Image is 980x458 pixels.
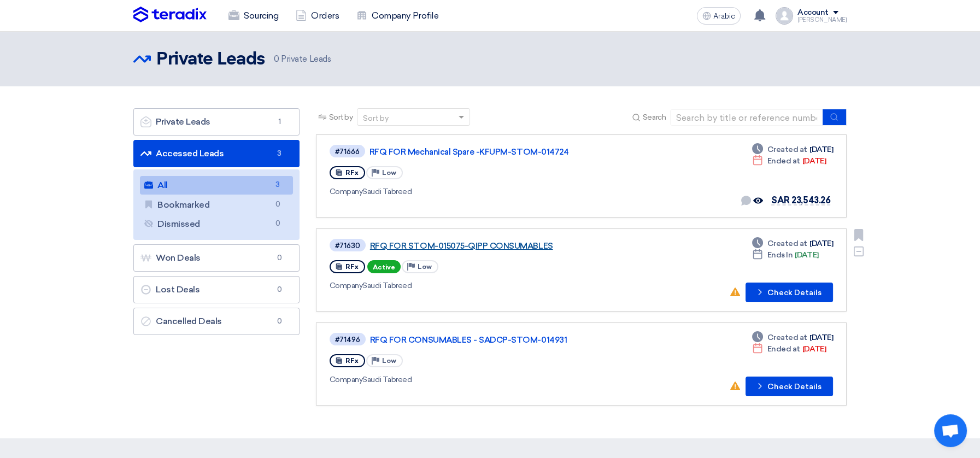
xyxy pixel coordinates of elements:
font: Saudi Tabreed [362,375,412,384]
a: Won Deals0 [133,244,300,272]
img: Teradix logo [133,7,207,23]
font: Saudi Tabreed [362,187,412,196]
font: Saudi Tabreed [362,281,412,290]
font: 0 [275,200,280,208]
font: Company [330,281,363,290]
a: Private Leads1 [133,108,300,136]
font: 0 [275,219,280,227]
font: #71630 [335,242,360,250]
font: [DATE] [809,239,833,248]
font: [DATE] [809,145,833,154]
font: RFx [345,357,359,365]
font: #71496 [335,336,360,344]
font: RFx [345,169,359,177]
font: [DATE] [802,156,826,166]
font: 0 [277,317,281,325]
font: [DATE] [809,333,833,342]
font: #71666 [335,148,360,156]
font: Ended at [767,156,800,166]
font: Lost Deals [156,284,199,295]
a: Lost Deals0 [133,276,300,303]
font: [DATE] [802,344,826,354]
font: [DATE] [795,250,818,260]
font: 3 [275,180,280,189]
font: Ended at [767,344,800,354]
input: Search by title or reference number [670,109,823,126]
font: Sourcing [244,10,278,21]
font: Won Deals [156,253,201,263]
font: SAR 23,543.26 [771,195,830,205]
font: Company Profile [372,10,438,21]
a: RFQ FOR CONSUMABLES - SADCP-STOM-014931 [370,335,643,345]
button: Check Details [746,283,833,302]
font: Private Leads [156,116,210,127]
a: Cancelled Deals0 [133,308,300,335]
a: Sourcing [220,4,287,28]
font: Created at [767,239,807,248]
font: Dismissed [157,219,200,229]
font: [PERSON_NAME] [797,16,847,24]
font: Bookmarked [157,199,209,210]
font: 0 [274,54,279,64]
img: profile_test.png [776,7,793,25]
font: RFx [345,263,359,271]
font: 3 [277,149,281,157]
font: All [157,180,168,190]
font: Created at [767,333,807,342]
font: Account [797,8,829,17]
font: Low [382,169,396,177]
font: Cancelled Deals [156,316,222,326]
button: Check Details [746,377,833,396]
a: Orders [287,4,348,28]
font: Low [382,357,396,365]
a: Accessed Leads3 [133,140,300,167]
font: Search [643,113,666,122]
font: Sort by [363,114,389,123]
font: Orders [311,10,339,21]
a: RFQ FOR Mechanical Spare -KFUPM-STOM-014724 [369,147,643,157]
font: Sort by [329,113,353,122]
font: Active [373,263,395,271]
font: RFQ FOR STOM-015075-QIPP CONSUMABLES [370,241,553,251]
div: Open chat [934,414,967,447]
font: Private Leads [156,51,265,68]
font: Ends In [767,250,793,260]
font: Private Leads [281,54,331,64]
font: 0 [277,254,281,262]
font: Company [330,375,363,384]
button: Arabic [697,7,741,25]
a: RFQ FOR STOM-015075-QIPP CONSUMABLES [370,241,643,251]
font: RFQ FOR CONSUMABLES - SADCP-STOM-014931 [370,335,567,345]
font: Accessed Leads [156,148,224,158]
font: Company [330,187,363,196]
font: Created at [767,145,807,154]
font: Arabic [713,11,735,21]
font: RFQ FOR Mechanical Spare -KFUPM-STOM-014724 [369,147,568,157]
font: Check Details [767,382,821,391]
font: 0 [277,285,281,293]
font: 1 [278,118,280,126]
font: Check Details [767,288,821,297]
font: Low [418,263,432,271]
